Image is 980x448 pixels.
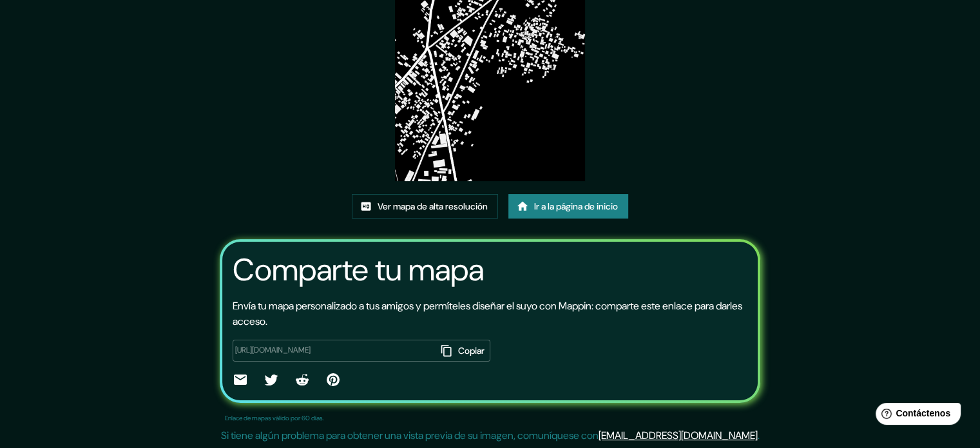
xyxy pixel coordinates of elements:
iframe: Lanzador de widgets de ayuda [865,398,966,434]
a: Ir a la página de inicio [508,194,628,219]
font: Enlace de mapas válido por 60 días. [225,414,324,422]
a: [EMAIL_ADDRESS][DOMAIN_NAME] [599,429,758,442]
font: Ir a la página de inicio [534,200,618,212]
font: Comparte tu mapa [233,249,484,290]
font: Copiar [458,345,485,356]
font: . [758,429,760,442]
font: Si tiene algún problema para obtener una vista previa de su imagen, comuníquese con [221,429,599,442]
font: Ver mapa de alta resolución [378,200,488,212]
font: Envía tu mapa personalizado a tus amigos y permíteles diseñar el suyo con Mappin: comparte este e... [233,299,742,328]
a: Ver mapa de alta resolución [352,194,498,219]
button: Copiar [437,340,490,362]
